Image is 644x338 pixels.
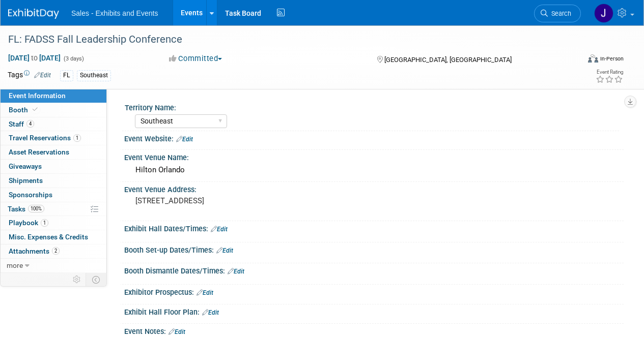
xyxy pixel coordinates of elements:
[124,221,624,234] div: Exhibit Hall Dates/Times:
[26,120,34,128] span: 4
[30,54,39,62] span: to
[1,230,106,244] a: Misc. Expenses & Credits
[60,70,73,81] div: FL
[9,247,60,255] span: Attachments
[68,273,86,286] td: Personalize Event Tab Strip
[1,103,106,117] a: Booth
[1,259,106,272] a: more
[124,150,624,163] div: Event Venue Name:
[1,160,106,173] a: Giveaways
[63,55,84,62] span: (3 days)
[124,304,624,318] div: Exhibit Hall Floor Plan:
[548,10,571,17] span: Search
[124,242,624,256] div: Booth Set-up Dates/Times:
[124,182,624,195] div: Event Venue Address:
[197,289,213,296] a: Edit
[8,53,61,63] span: [DATE] [DATE]
[77,70,111,81] div: Southeast
[71,9,158,17] span: Sales - Exhibits and Events
[202,309,219,316] a: Edit
[1,244,106,258] a: Attachments2
[132,162,616,178] div: Hilton Orlando
[1,131,106,145] a: Travel Reservations1
[73,134,81,142] span: 1
[41,219,48,227] span: 1
[8,9,59,19] img: ExhibitDay
[7,261,23,269] span: more
[1,216,106,230] a: Playbook1
[9,120,34,128] span: Staff
[9,176,43,185] span: Shipments
[216,247,233,254] a: Edit
[1,202,106,216] a: Tasks100%
[8,70,51,81] td: Tags
[33,107,38,112] i: Booth reservation complete
[5,30,571,49] div: FL: FADSS Fall Leadership Conference
[588,54,598,63] img: Format-Inperson.png
[9,106,40,114] span: Booth
[9,148,69,156] span: Asset Reservations
[165,53,226,64] button: Committed
[8,205,44,213] span: Tasks
[534,53,624,68] div: Event Format
[9,162,42,170] span: Giveaways
[9,233,88,241] span: Misc. Expenses & Credits
[125,100,619,113] div: Territory Name:
[9,134,81,142] span: Travel Reservations
[594,4,613,23] img: Jaime Handlin
[1,117,106,131] a: Staff4
[1,145,106,159] a: Asset Reservations
[9,219,48,227] span: Playbook
[124,285,624,298] div: Exhibitor Prospectus:
[124,131,624,144] div: Event Website:
[124,263,624,276] div: Booth Dismantle Dates/Times:
[34,72,51,79] a: Edit
[28,205,44,212] span: 100%
[211,226,228,233] a: Edit
[1,89,106,103] a: Event Information
[596,70,623,75] div: Event Rating
[9,191,52,199] span: Sponsorships
[1,174,106,188] a: Shipments
[9,91,66,100] span: Event Information
[384,56,512,64] span: [GEOGRAPHIC_DATA], [GEOGRAPHIC_DATA]
[124,324,624,337] div: Event Notes:
[1,188,106,202] a: Sponsorships
[86,273,107,286] td: Toggle Event Tabs
[600,55,624,63] div: In-Person
[176,136,193,143] a: Edit
[52,247,60,255] span: 2
[169,328,185,335] a: Edit
[228,268,244,275] a: Edit
[534,5,581,22] a: Search
[135,196,321,205] pre: [STREET_ADDRESS]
